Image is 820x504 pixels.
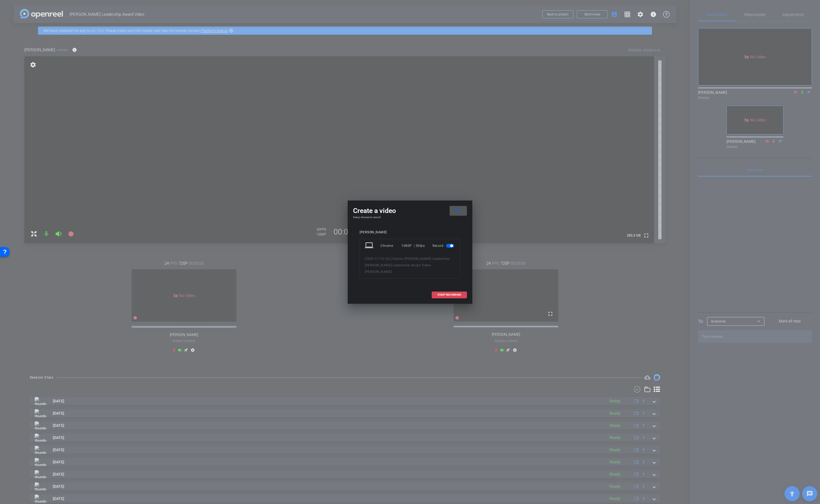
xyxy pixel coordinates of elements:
h4: Setup devices to record [353,216,467,219]
span: [PERSON_NAME] [365,270,392,274]
div: Record [432,241,455,251]
span: - [449,257,451,261]
button: START RECORDING [432,292,467,298]
span: [PERSON_NAME] Leadership Award Video [365,263,431,267]
div: Create a video [353,206,467,216]
mat-icon: close [454,207,461,214]
div: [PERSON_NAME] [360,230,460,234]
span: - [431,263,432,267]
div: Chrome [380,241,401,251]
mat-icon: laptop [365,241,375,251]
span: 2508-11116-CS_Clayton [PERSON_NAME] Leadership [365,257,449,261]
span: START RECORDING [437,293,461,296]
div: 1080P | 30fps [401,241,425,251]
